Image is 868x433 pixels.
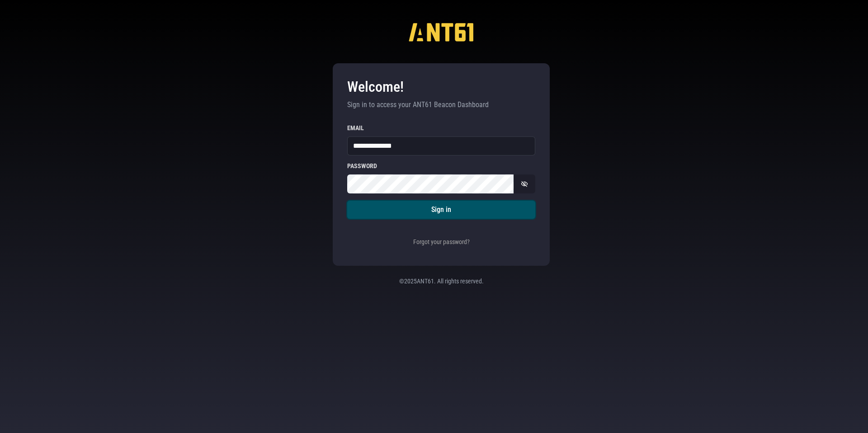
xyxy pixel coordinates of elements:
h3: Welcome! [347,78,535,96]
label: Password [347,163,535,169]
p: Sign in to access your ANT61 Beacon Dashboard [347,99,535,110]
p: © 2025 ANT61. All rights reserved. [344,277,539,286]
button: Show password [514,174,535,193]
label: Email [347,125,535,131]
button: Forgot your password? [411,233,472,251]
button: Sign in [347,201,535,219]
